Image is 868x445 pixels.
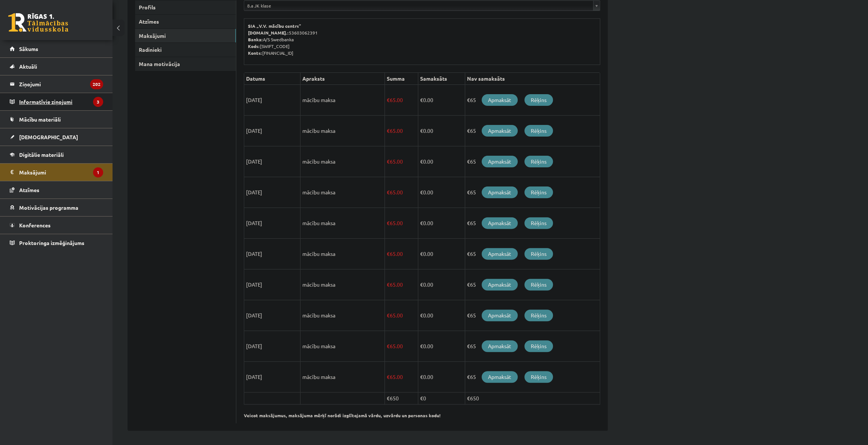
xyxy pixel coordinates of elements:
span: € [420,312,423,319]
span: Atzīmes [19,186,39,193]
a: 8.a JK klase [244,1,600,11]
span: € [387,219,390,226]
b: Konts: [248,50,262,56]
b: Kods: [248,43,260,49]
a: Informatīvie ziņojumi3 [10,93,103,110]
a: Sākums [10,40,103,57]
span: € [387,158,390,165]
span: € [420,96,423,103]
a: Rēķins [524,279,553,290]
td: mācību maksa [300,208,385,239]
span: Sākums [19,45,38,52]
span: € [420,281,423,288]
td: mācību maksa [300,146,385,177]
td: 65.00 [385,146,418,177]
td: [DATE] [244,362,300,392]
a: Apmaksāt [482,186,518,198]
span: Motivācijas programma [19,204,78,211]
td: 65.00 [385,362,418,392]
a: Rēķins [524,248,553,260]
td: €65 [465,239,600,269]
td: 65.00 [385,269,418,300]
a: [DEMOGRAPHIC_DATA] [10,128,103,146]
a: Proktoringa izmēģinājums [10,234,103,251]
td: €65 [465,362,600,392]
a: Aktuāli [10,58,103,75]
td: [DATE] [244,116,300,146]
td: €650 [465,392,600,404]
th: Apraksts [300,73,385,85]
td: mācību maksa [300,331,385,362]
td: 65.00 [385,85,418,116]
td: €0 [418,392,465,404]
span: € [387,189,390,195]
a: Rēķins [524,94,553,106]
th: Samaksāts [418,73,465,85]
td: €65 [465,146,600,177]
span: € [420,127,423,134]
span: Konferences [19,222,51,229]
a: Apmaksāt [482,156,518,167]
a: Apmaksāt [482,248,518,260]
a: Rēķins [524,310,553,321]
span: Mācību materiāli [19,116,61,123]
span: € [387,373,390,380]
td: mācību maksa [300,269,385,300]
b: Veicot maksājumus, maksājuma mērķī norādi izglītojamā vārdu, uzvārdu un personas kodu! [244,412,441,418]
b: [DOMAIN_NAME].: [248,30,289,36]
span: € [420,343,423,349]
a: Apmaksāt [482,94,518,106]
td: €65 [465,300,600,331]
a: Radinieki [135,43,236,57]
a: Rēķins [524,217,553,229]
span: € [387,281,390,288]
a: Maksājumi1 [10,164,103,181]
b: SIA „V.V. mācību centrs” [248,23,302,29]
td: €65 [465,177,600,208]
legend: Informatīvie ziņojumi [19,93,103,110]
span: Proktoringa izmēģinājums [19,239,84,246]
span: 8.a JK klase [247,1,590,11]
td: €65 [465,269,600,300]
td: 0.00 [418,116,465,146]
td: 0.00 [418,300,465,331]
td: 0.00 [418,146,465,177]
i: 202 [90,79,103,89]
td: mācību maksa [300,177,385,208]
td: 0.00 [418,269,465,300]
a: Apmaksāt [482,279,518,290]
a: Rēķins [524,125,553,137]
td: 65.00 [385,116,418,146]
td: [DATE] [244,146,300,177]
span: € [420,189,423,195]
td: mācību maksa [300,362,385,392]
a: Atzīmes [135,15,236,29]
p: 53603062391 A/S Swedbanka [SWIFT_CODE] [FINANCIAL_ID] [248,23,596,56]
a: Mācību materiāli [10,111,103,128]
td: [DATE] [244,300,300,331]
a: Ziņojumi202 [10,75,103,93]
td: 65.00 [385,300,418,331]
th: Nav samaksāts [465,73,600,85]
td: [DATE] [244,85,300,116]
a: Rēķins [524,156,553,167]
a: Rīgas 1. Tālmācības vidusskola [8,13,68,32]
span: € [420,158,423,165]
td: 0.00 [418,239,465,269]
span: Aktuāli [19,63,37,70]
a: Apmaksāt [482,217,518,229]
span: € [420,373,423,380]
td: 65.00 [385,208,418,239]
td: 0.00 [418,331,465,362]
td: [DATE] [244,269,300,300]
span: € [387,96,390,103]
td: 0.00 [418,85,465,116]
legend: Maksājumi [19,164,103,181]
th: Datums [244,73,300,85]
a: Profils [135,0,236,14]
span: € [387,127,390,134]
a: Motivācijas programma [10,199,103,216]
a: Rēķins [524,340,553,352]
a: Apmaksāt [482,310,518,321]
td: [DATE] [244,208,300,239]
